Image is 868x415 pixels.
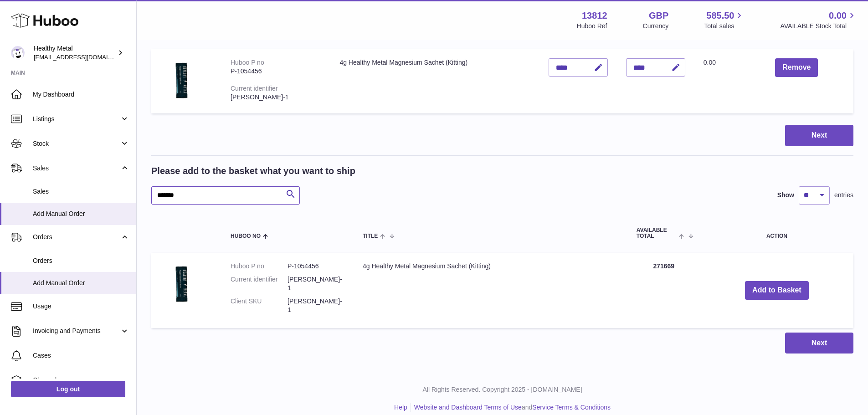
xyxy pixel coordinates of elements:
[706,10,734,22] span: 585.50
[363,233,378,239] span: Title
[33,376,129,384] span: Channels
[414,404,522,411] a: Website and Dashboard Terms of Use
[829,10,847,22] span: 0.00
[780,22,857,31] span: AVAILABLE Stock Total
[532,404,611,411] a: Service Terms & Conditions
[33,164,120,173] span: Sales
[288,297,344,314] dd: [PERSON_NAME]-1
[33,210,129,218] span: Add Manual Order
[11,46,25,60] img: internalAdmin-13812@internal.huboo.com
[160,262,206,306] img: 4g Healthy Metal Magnesium Sachet (Kitting)
[785,333,853,354] button: Next
[288,275,344,292] dd: [PERSON_NAME]-1
[33,139,120,148] span: Stock
[231,67,321,76] div: P-1054456
[160,58,206,102] img: 4g Healthy Metal Magnesium Sachet (Kitting)
[649,10,668,22] strong: GBP
[288,262,344,271] dd: P-1054456
[33,327,120,335] span: Invoicing and Payments
[627,253,700,328] td: 271669
[33,187,129,196] span: Sales
[33,256,129,265] span: Orders
[394,404,407,411] a: Help
[11,381,125,397] a: Log out
[231,93,321,102] div: [PERSON_NAME]-1
[582,10,607,22] strong: 13812
[231,233,261,239] span: Huboo no
[704,22,745,31] span: Total sales
[144,385,861,394] p: All Rights Reserved. Copyright 2025 - [DOMAIN_NAME]
[745,281,809,300] button: Add to Basket
[777,191,794,200] label: Show
[231,59,264,66] div: Huboo P no
[231,275,288,292] dt: Current identifier
[354,253,627,328] td: 4g Healthy Metal Magnesium Sachet (Kitting)
[34,53,134,61] span: [EMAIL_ADDRESS][DOMAIN_NAME]
[704,59,716,66] span: 0.00
[704,10,745,31] a: 585.50 Total sales
[411,403,611,412] li: and
[33,302,129,311] span: Usage
[700,218,853,248] th: Action
[34,44,116,61] div: Healthy Metal
[577,22,607,31] div: Huboo Ref
[780,10,857,31] a: 0.00 AVAILABLE Stock Total
[785,125,853,146] button: Next
[775,58,818,77] button: Remove
[33,90,129,99] span: My Dashboard
[637,227,677,239] span: AVAILABLE Total
[231,85,278,92] div: Current identifier
[33,115,120,123] span: Listings
[834,191,853,200] span: entries
[151,165,355,177] h2: Please add to the basket what you want to ship
[33,233,120,241] span: Orders
[231,297,288,314] dt: Client SKU
[643,22,669,31] div: Currency
[231,262,288,271] dt: Huboo P no
[33,279,129,287] span: Add Manual Order
[33,351,129,360] span: Cases
[330,49,539,113] td: 4g Healthy Metal Magnesium Sachet (Kitting)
